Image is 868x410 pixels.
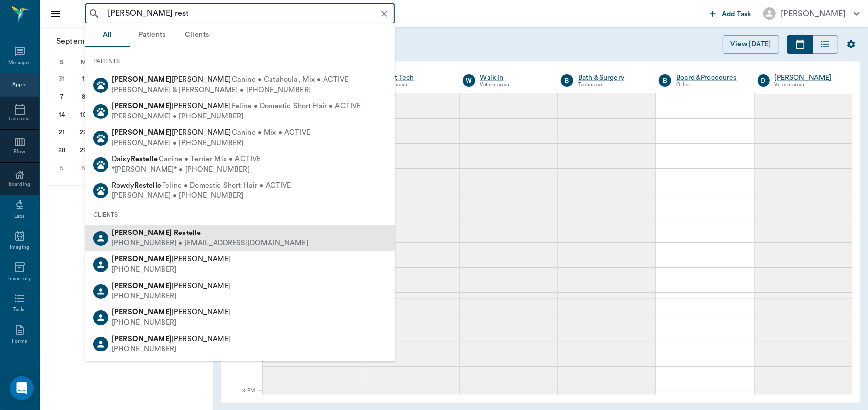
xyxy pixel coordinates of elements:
div: [PERSON_NAME] • [PHONE_NUMBER] [112,138,310,149]
a: Board &Procedures [676,73,742,83]
div: [PERSON_NAME] & [PERSON_NAME] • [PHONE_NUMBER] [112,85,349,96]
div: Sunday, August 31, 2025 [55,72,69,86]
span: Daisy [112,155,158,163]
div: Monday, September 8, 2025 [76,90,90,104]
div: Monday, September 29, 2025 [76,143,90,157]
b: Restelle [134,182,161,189]
div: *[PERSON_NAME]* • [PHONE_NUMBER] [112,165,261,175]
div: [PHONE_NUMBER] [112,318,231,328]
span: [PERSON_NAME] [112,308,231,316]
button: All [85,23,130,47]
span: Feline • Domestic Short Hair • ACTIVE [162,181,291,191]
div: Veterinarian [480,81,546,89]
div: [PHONE_NUMBER] [112,265,231,275]
div: [PERSON_NAME] • [PHONE_NUMBER] [112,191,291,201]
a: Bath & Surgery [578,73,644,83]
div: Sunday, September 28, 2025 [55,143,69,157]
div: D [758,74,770,87]
div: 8 PM [229,386,255,396]
div: Forms [12,338,27,345]
input: Search [104,7,392,21]
div: Monday, September 1, 2025 [76,72,90,86]
span: [PERSON_NAME] [112,102,231,110]
b: [PERSON_NAME] [112,255,172,263]
div: Veterinarian [775,81,841,89]
div: Messages [8,59,31,67]
span: [PERSON_NAME] [112,129,231,136]
button: Clear [378,7,391,21]
div: Inventory [8,275,31,283]
span: September [54,34,99,48]
span: Canine • Mix • ACTIVE [232,128,310,138]
b: Restelle [174,229,201,236]
div: W [463,74,475,87]
div: Sunday, September 7, 2025 [55,90,69,104]
span: Canine • Catahoula, Mix • ACTIVE [232,75,349,85]
div: B [659,74,671,87]
div: Sunday, September 14, 2025 [55,108,69,121]
div: Monday, October 6, 2025 [76,161,90,175]
div: [PERSON_NAME] [781,8,846,20]
div: [PERSON_NAME] • [PHONE_NUMBER] [112,112,361,122]
b: [PERSON_NAME] [112,76,172,83]
div: Imaging [10,244,29,251]
button: View [DATE] [723,35,779,54]
button: Patients [130,23,174,47]
a: Appt Tech [381,73,447,83]
a: [PERSON_NAME] [775,73,841,83]
span: [PERSON_NAME] [112,335,231,343]
span: [PERSON_NAME] [112,282,231,290]
div: Monday, September 15, 2025 [76,108,90,121]
button: [PERSON_NAME] [756,4,868,23]
div: [PHONE_NUMBER] [112,292,231,302]
div: PATIENTS [85,51,395,72]
span: [PERSON_NAME] [112,255,231,263]
span: Canine • Terrier Mix • ACTIVE [159,154,261,165]
span: [PERSON_NAME] [112,76,231,83]
button: Add Task [706,4,756,23]
div: CLIENTS [85,204,395,225]
div: Appts [12,81,26,89]
button: September2025 [52,31,135,51]
div: Technician [381,81,447,89]
div: Tasks [13,306,26,314]
span: Rowdy [112,182,161,189]
span: Feline • Domestic Short Hair • ACTIVE [232,101,361,112]
div: Labs [14,213,25,220]
div: [PHONE_NUMBER] [112,344,231,354]
div: Sunday, October 5, 2025 [55,161,69,175]
div: M [73,55,95,70]
b: [PERSON_NAME] [112,229,172,236]
b: [PERSON_NAME] [112,308,172,316]
button: Clients [174,23,219,47]
button: Close drawer [46,4,65,24]
div: Monday, September 22, 2025 [76,125,90,139]
div: Open Intercom Messenger [10,376,34,400]
b: [PERSON_NAME] [112,102,172,110]
div: Sunday, September 21, 2025 [55,125,69,139]
b: Restelle [131,155,158,163]
div: Technician [578,81,644,89]
div: Other [676,81,742,89]
b: [PERSON_NAME] [112,335,172,343]
b: [PERSON_NAME] [112,282,172,290]
div: B [561,74,573,87]
div: [PHONE_NUMBER] • [EMAIL_ADDRESS][DOMAIN_NAME] [112,238,308,249]
a: Walk In [480,73,546,83]
div: S [51,55,73,70]
b: [PERSON_NAME] [112,129,172,136]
